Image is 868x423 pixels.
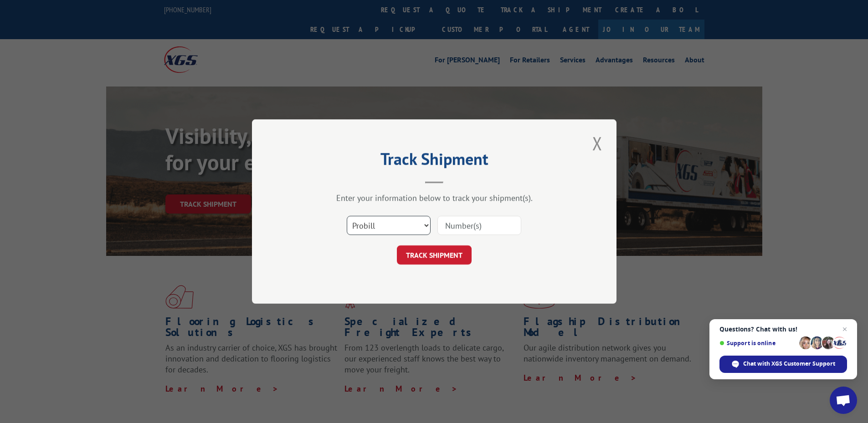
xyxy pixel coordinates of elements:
div: Enter your information below to track your shipment(s). [298,193,571,203]
input: Number(s) [437,216,521,235]
button: TRACK SHIPMENT [397,245,472,265]
h2: Track Shipment [298,153,571,170]
span: Questions? Chat with us! [719,326,847,333]
span: Chat with XGS Customer Support [743,360,835,368]
span: Chat with XGS Customer Support [719,356,847,373]
span: Support is online [719,340,796,347]
button: Close modal [590,131,605,156]
a: Open chat [830,387,857,414]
